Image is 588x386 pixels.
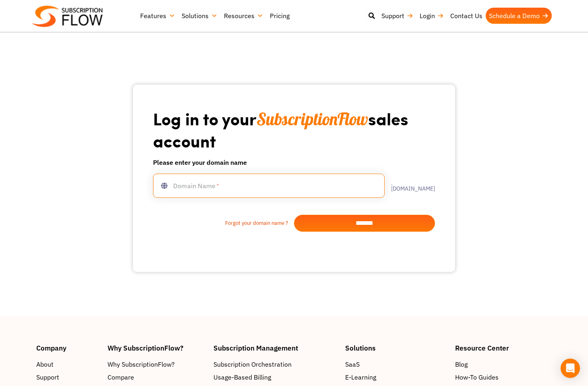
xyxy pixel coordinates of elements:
span: How-To Guides [455,372,499,382]
span: SubscriptionFlow [257,108,368,130]
h4: Why SubscriptionFlow? [108,344,205,351]
a: Forgot your domain name ? [153,219,294,227]
a: About [36,359,99,369]
a: Subscription Orchestration [213,359,337,369]
span: About [36,359,54,369]
h1: Log in to your sales account [153,108,435,151]
a: E-Learning [345,372,447,382]
h4: Company [36,344,99,351]
a: Login [416,8,447,24]
span: Why SubscriptionFlow? [108,359,175,369]
label: .[DOMAIN_NAME] [385,180,435,191]
h6: Please enter your domain name [153,158,435,167]
a: Resources [221,8,267,24]
span: Support [36,372,59,382]
a: Why SubscriptionFlow? [108,359,205,369]
a: Schedule a Demo [486,8,552,24]
a: Blog [455,359,552,369]
img: Subscriptionflow [32,6,103,27]
a: Solutions [178,8,221,24]
a: SaaS [345,359,447,369]
span: SaaS [345,359,360,369]
h4: Resource Center [455,344,552,351]
a: Pricing [267,8,293,24]
a: Contact Us [447,8,486,24]
div: Open Intercom Messenger [561,359,580,378]
a: Compare [108,372,205,382]
span: Subscription Orchestration [213,359,292,369]
a: Usage-Based Billing [213,372,337,382]
a: How-To Guides [455,372,552,382]
h4: Subscription Management [213,344,337,351]
span: Compare [108,372,134,382]
a: Features [137,8,178,24]
span: Usage-Based Billing [213,372,271,382]
h4: Solutions [345,344,447,351]
span: Blog [455,359,468,369]
a: Support [378,8,416,24]
a: Support [36,372,99,382]
span: E-Learning [345,372,376,382]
